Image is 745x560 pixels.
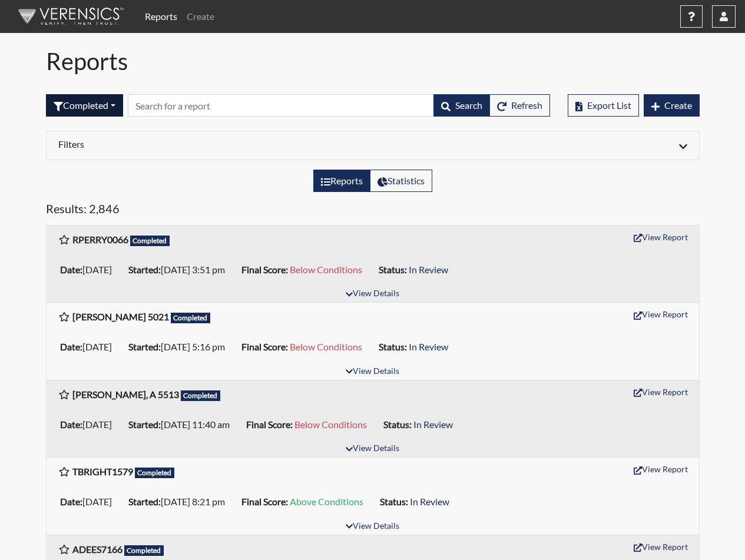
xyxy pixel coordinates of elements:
li: [DATE] 8:21 pm [124,492,237,511]
b: Status: [379,341,407,352]
li: [DATE] [55,337,124,356]
b: Date: [60,419,82,430]
a: Create [182,5,219,28]
span: Completed [130,236,170,246]
b: Date: [60,264,82,275]
b: Status: [383,419,412,430]
span: Completed [135,468,175,478]
b: Started: [128,496,161,507]
b: Final Score: [241,496,288,507]
label: View statistics about completed interviews [370,170,432,192]
span: Completed [124,545,164,556]
span: Search [455,100,482,111]
li: [DATE] [55,492,124,511]
span: Create [664,100,692,111]
h6: Filters [58,138,364,150]
span: In Review [410,496,449,507]
span: Refresh [511,100,542,111]
button: View Report [628,460,693,478]
button: Search [433,94,490,117]
li: [DATE] [55,415,124,434]
button: Export List [568,94,639,117]
span: Below Conditions [294,419,367,430]
b: Final Score: [246,419,293,430]
div: Filter by interview status [46,94,123,117]
button: View Report [628,228,693,246]
li: [DATE] 3:51 pm [124,260,237,279]
button: View Report [628,383,693,401]
input: Search by Registration ID, Interview Number, or Investigation Name. [128,94,434,117]
button: View Details [340,364,405,380]
div: Click to expand/collapse filters [49,138,696,153]
button: Refresh [489,94,550,117]
li: [DATE] [55,260,124,279]
b: Started: [128,264,161,275]
span: In Review [409,341,448,352]
b: TBRIGHT1579 [72,466,133,477]
span: Completed [181,390,221,401]
b: Final Score: [241,264,288,275]
h5: Results: 2,846 [46,201,700,220]
b: [PERSON_NAME], A 5513 [72,389,179,400]
button: View Details [340,441,405,457]
li: [DATE] 11:40 am [124,415,241,434]
a: Reports [140,5,182,28]
b: ADEES7166 [72,544,122,555]
span: Above Conditions [290,496,363,507]
b: RPERRY0066 [72,234,128,245]
span: Below Conditions [290,341,362,352]
b: Date: [60,496,82,507]
span: Export List [587,100,631,111]
b: Status: [379,264,407,275]
button: View Details [340,519,405,535]
b: Started: [128,419,161,430]
li: [DATE] 5:16 pm [124,337,237,356]
button: View Report [628,305,693,323]
b: Status: [380,496,408,507]
button: Completed [46,94,123,117]
span: Below Conditions [290,264,362,275]
h1: Reports [46,47,700,75]
span: Completed [171,313,211,323]
b: [PERSON_NAME] 5021 [72,311,169,322]
b: Date: [60,341,82,352]
b: Started: [128,341,161,352]
b: Final Score: [241,341,288,352]
span: In Review [413,419,453,430]
button: Create [644,94,700,117]
button: View Details [340,286,405,302]
label: View the list of reports [313,170,370,192]
span: In Review [409,264,448,275]
button: View Report [628,538,693,556]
